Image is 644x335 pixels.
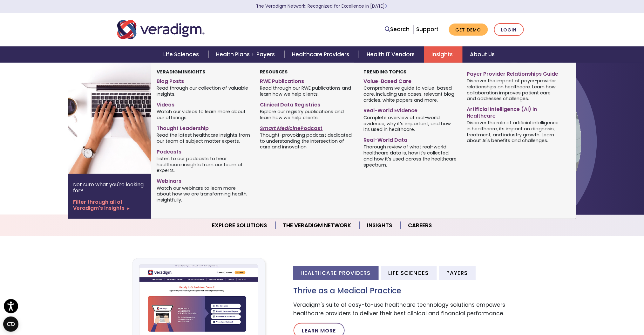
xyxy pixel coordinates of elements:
[385,3,388,9] span: Learn More
[467,104,561,120] a: Artificial Intelligence (AI) in Healthcare
[363,85,457,103] span: Comprehensive guide to value-based care, including use cases, relevant blog articles, white paper...
[381,266,437,280] li: Life Sciences
[417,25,439,33] a: Support
[208,46,284,63] a: Health Plans + Payers
[260,76,354,85] a: RWE Publications
[363,105,457,114] a: Real-World Evidence
[275,217,360,234] a: The Veradigm Network
[157,99,250,108] a: Videos
[385,25,410,34] a: Search
[260,69,288,75] strong: Resources
[449,24,488,36] a: Get Demo
[205,217,275,234] a: Explore Solutions
[157,155,250,174] span: Listen to our podcasts to hear healthcare insights from our team of experts.
[294,286,527,296] h3: Thrive as a Medical Practice
[523,290,636,327] iframe: Drift Chat Widget
[467,120,561,144] span: Discover the role of artificial intelligence in healthcare, its impact on diagnosis, treatment, a...
[285,46,359,63] a: Healthcare Providers
[494,23,524,36] a: Login
[157,185,250,203] span: Watch our webinars to learn more about how we are transforming health, insightfully.
[401,217,440,234] a: Careers
[256,3,388,9] a: The Veradigm Network: Recognized for Excellence in [DATE]Learn More
[157,146,250,155] a: Podcasts
[157,132,250,144] span: Read the latest healthcare insights from our team of subject matter experts.
[260,85,354,97] span: Read through our RWE publications and learn how we help clients.
[157,108,250,121] span: Watch our videos to learn more about our offerings.
[3,317,18,332] button: Open CMP widget
[157,123,250,132] a: Thought Leadership
[157,175,250,185] a: Webinars
[293,266,379,280] li: Healthcare Providers
[73,181,146,194] p: Not sure what you're looking for?
[424,46,463,63] a: Insights
[439,266,476,280] li: Payers
[363,134,457,144] a: Real-World Data
[68,63,171,174] img: Two hands typing on a laptop
[260,125,301,132] em: Smart Medicine
[157,69,205,75] strong: Veradigm Insights
[260,99,354,108] a: Clinical Data Registries
[73,199,146,211] a: Filter through all of Veradigm's Insights
[117,19,205,40] img: Veradigm logo
[463,46,503,63] a: About Us
[467,68,561,78] a: Payer Provider Relationships Guide
[294,301,527,318] p: Veradigm's suite of easy-to-use healthcare technology solutions empowers healthcare providers to ...
[260,108,354,121] span: Explore our registry publications and learn how we help clients.
[157,85,250,97] span: Read through our collection of valuable insights.
[363,69,406,75] strong: Trending Topics
[359,46,424,63] a: Health IT Vendors
[363,144,457,168] span: Thorough review of what real-world healthcare data is, how it’s collected, and how it’s used acro...
[467,78,561,102] span: Discover the impact of payer-provider relationships on healthcare. Learn how collaboration improv...
[157,76,250,85] a: Blog Posts
[260,123,354,132] a: Smart MedicinePodcast
[260,132,354,150] span: Thought-provoking podcast dedicated to understanding the intersection of care and innovation
[363,114,457,133] span: Complete overview of real-world evidence, why it’s important, and how it’s used in healthcare.
[363,76,457,85] a: Value-Based Care
[360,217,401,234] a: Insights
[156,46,208,63] a: Life Sciences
